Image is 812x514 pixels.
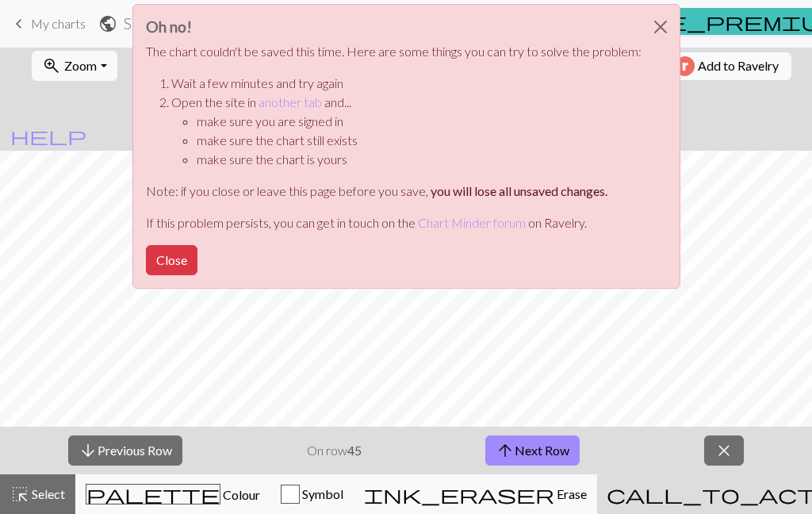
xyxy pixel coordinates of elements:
li: make sure the chart still exists [197,131,642,150]
button: Erase [354,474,597,514]
li: Wait a few minutes and try again [171,74,642,93]
a: another tab [259,94,322,109]
a: Chart Minder forum [418,215,526,230]
button: Previous Row [68,435,182,466]
p: On row [307,441,362,460]
button: Close [642,5,680,49]
span: close [714,439,733,462]
button: Close [146,245,197,275]
p: Note: if you close or leave this page before you save, [146,182,642,201]
li: make sure the chart is yours [197,150,642,169]
p: The chart couldn't be saved this time. Here are some things you can try to solve the problem: [146,42,642,61]
button: Next Row [485,435,580,466]
span: palette [86,483,220,505]
button: Colour [75,474,270,514]
span: Select [29,486,65,501]
span: highlight_alt [10,483,29,505]
li: make sure you are signed in [197,112,642,131]
button: Symbol [270,474,354,514]
span: Erase [554,486,587,501]
span: Symbol [300,486,343,501]
span: arrow_upward [496,439,515,462]
h3: Oh no! [146,17,642,36]
p: If this problem persists, you can get in touch on the on Ravelry. [146,213,642,232]
strong: you will lose all unsaved changes. [431,183,607,198]
span: Colour [220,487,260,502]
li: Open the site in and... [171,93,642,169]
span: arrow_downward [79,439,98,462]
span: ink_eraser [364,483,554,505]
strong: 45 [347,443,362,458]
